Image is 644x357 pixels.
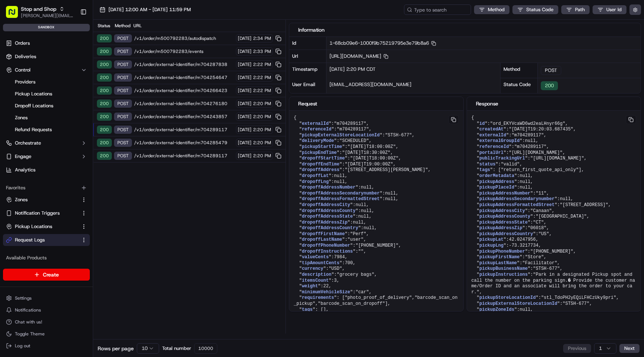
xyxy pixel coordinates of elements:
[302,225,358,231] span: dropoffAddressCountry
[3,221,90,233] button: Pickup Locations
[289,78,326,94] div: User Email
[479,237,503,242] span: pickupLat
[358,214,369,219] span: null
[525,255,544,260] span: "Store"
[3,305,90,315] button: Notifications
[575,6,585,13] span: Path
[490,121,565,126] span: "ord_EKYVcaWD6wd2eaLHnyr66g"
[302,290,350,295] span: minimumVehicleSize
[253,127,271,133] span: 2:20 PM
[528,225,546,231] span: "06018"
[302,255,329,260] span: valueCents
[97,152,112,160] div: 200
[479,301,557,306] span: pickupExternalStoreLocationId
[479,133,506,138] span: externalId
[361,185,372,190] span: null
[298,100,454,107] div: Request
[520,179,530,184] span: null
[21,5,56,13] button: Stop and Shop
[43,271,59,278] span: Create
[134,48,234,54] span: /v1/order/m500792283/events
[3,37,90,49] a: Orders
[302,295,334,300] span: requirements
[488,6,505,13] span: Method
[97,60,112,69] div: 200
[253,101,271,107] span: 2:20 PM
[350,231,366,237] span: "Perf"
[114,73,132,82] div: POST
[253,114,271,120] span: 2:20 PM
[302,307,313,312] span: tags
[15,91,52,97] span: Pickup Locations
[479,266,528,271] span: pickupBusinessName
[347,237,363,242] span: "user"
[15,331,45,337] span: Toggle Theme
[114,139,132,147] div: POST
[114,126,132,134] div: POST
[97,73,112,82] div: 200
[108,6,191,13] span: [DATE] 12:00 AM - [DATE] 11:59 PM
[134,35,234,41] span: /v1/order/m500792283/autodispatch
[479,156,525,161] span: publicTrackingUrl
[334,121,366,126] span: "m704289117"
[479,220,528,225] span: pickupAddressState
[479,249,525,254] span: pickupPhoneNumber
[134,140,234,146] span: /v1/order/external-identifier/m704285479
[21,13,74,19] button: [PERSON_NAME][EMAIL_ADDRESS][DOMAIN_NAME]
[238,35,252,41] span: [DATE]
[337,272,375,277] span: "grocery bags"
[162,345,191,352] span: Total number
[3,317,90,327] button: Chat with us!
[238,127,252,133] span: [DATE]
[238,140,252,146] span: [DATE]
[3,24,90,31] div: sandbox
[302,266,323,271] span: currency
[340,138,369,143] span: "SCHEDULED"
[97,113,112,121] div: 200
[476,100,632,107] div: Response
[541,66,561,75] div: POST
[15,295,32,301] span: Settings
[134,127,234,133] span: /v1/order/external-identifier/m704289117
[520,185,530,190] span: null
[593,5,626,14] button: User Id
[302,179,329,184] span: dropoffLng
[361,208,372,214] span: null
[479,214,530,219] span: pickupAddressCounty
[501,167,579,173] span: "return_first_quote_api_only"
[302,214,353,219] span: dropoffAddressState
[97,86,112,95] div: 200
[3,329,90,339] button: Toggle Theme
[536,214,587,219] span: "[GEOGRAPHIC_DATA]"
[520,307,530,312] span: null
[479,121,484,126] span: id
[479,255,520,260] span: pickupFirstName
[113,23,131,29] div: Method
[302,231,345,237] span: dropoffFirstName
[302,191,380,196] span: dropoffAddressSecondarynumber
[479,231,533,237] span: pickupAddressCountry
[347,144,396,149] span: "[DATE]T18:00:00Z"
[560,202,608,208] span: "[STREET_ADDRESS]"
[302,144,342,149] span: pickupStartTime
[385,191,396,196] span: null
[345,167,428,173] span: "[STREET_ADDRESS][PERSON_NAME]"
[501,78,538,93] div: Status Code
[238,88,252,94] span: [DATE]
[533,220,544,225] span: "CT"
[512,5,558,14] button: Status Code
[318,301,385,306] span: "barcode_scan_on_dropoff"
[97,47,112,56] div: 200
[289,63,326,78] div: Timestamp
[15,79,35,85] span: Providers
[302,133,380,138] span: pickupExternalStoreLocationId
[6,196,78,203] a: Zones
[323,284,329,289] span: 22
[479,191,530,196] span: pickupAddressNumber
[526,6,553,13] span: Status Code
[15,153,31,160] span: Engage
[114,47,132,56] div: POST
[134,101,234,107] span: /v1/order/external-identifier/m704276180
[3,234,90,246] button: Request Logs
[302,243,350,248] span: dropoffPhoneNumber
